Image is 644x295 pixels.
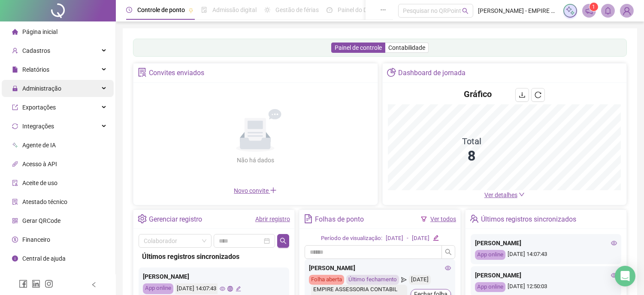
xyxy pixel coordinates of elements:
span: global [227,286,233,292]
span: team [470,214,479,223]
span: plus [270,187,277,194]
span: dollar [12,237,18,243]
span: file [12,67,18,73]
span: sun [264,7,270,13]
span: clock-circle [126,7,132,13]
div: - [407,234,408,243]
div: Não há dados [216,155,295,165]
span: eye [611,272,617,278]
span: Atestado técnico [22,198,67,205]
span: filter [421,216,427,222]
span: Página inicial [22,28,57,35]
span: facebook [19,280,27,288]
span: dashboard [327,7,333,13]
span: Relatórios [22,66,49,73]
span: download [519,91,526,98]
span: 1 [593,4,596,10]
span: Administração [22,85,61,92]
span: Painel do DP [338,6,371,13]
div: Dashboard de jornada [398,66,466,80]
span: Novo convite [234,187,277,194]
span: instagram [45,280,53,288]
span: [PERSON_NAME] - EMPIRE ASSESSORIA CONTÁBIL LTDA [478,6,559,15]
span: reload [535,91,541,98]
span: pushpin [188,8,194,13]
span: home [12,29,18,35]
span: Exportações [22,104,56,111]
span: Gestão de férias [275,6,319,13]
div: App online [475,282,505,292]
div: App online [475,250,505,260]
div: Folhas de ponto [315,212,364,227]
span: pie-chart [387,68,396,77]
span: down [519,192,525,198]
h4: Gráfico [464,88,492,100]
span: search [445,249,452,255]
div: Últimos registros sincronizados [481,212,576,227]
div: App online [143,283,173,294]
span: Controle de ponto [137,6,185,13]
a: Ver detalhes down [484,192,525,198]
span: file-text [304,214,313,223]
div: Open Intercom Messenger [615,266,635,286]
span: Gerar QRCode [22,217,60,224]
div: Período de visualização: [321,234,382,243]
span: info-circle [12,255,18,262]
span: Contabilidade [388,44,425,51]
div: Folha aberta [309,275,344,285]
sup: 1 [590,3,598,11]
div: [PERSON_NAME] [475,238,617,248]
span: edit [236,286,241,292]
span: linkedin [32,280,40,288]
span: Aceite de uso [22,179,57,186]
span: Agente de IA [22,142,56,149]
span: Acesso à API [22,161,57,167]
span: eye [611,240,617,246]
span: solution [138,68,147,77]
span: Central de ajuda [22,255,66,262]
a: Abrir registro [255,216,290,222]
span: notification [585,7,593,15]
a: Ver todos [430,216,456,222]
div: [PERSON_NAME] [143,272,285,281]
div: Convites enviados [149,66,204,80]
div: [DATE] 12:50:03 [475,282,617,292]
span: export [12,104,18,110]
span: Admissão digital [212,6,257,13]
div: [PERSON_NAME] [475,271,617,280]
div: Último fechamento [346,275,399,285]
span: search [280,237,287,244]
span: file-done [201,7,207,13]
span: Ver detalhes [484,192,517,198]
span: solution [12,199,18,205]
div: [DATE] [386,234,403,243]
img: sparkle-icon.fc2bf0ac1784a2077858766a79e2daf3.svg [565,6,575,15]
span: Clube QR - Beneficios [22,274,79,281]
span: lock [12,85,18,91]
span: left [91,282,97,288]
div: [DATE] [412,234,429,243]
div: Últimos registros sincronizados [142,251,286,262]
span: send [401,275,407,285]
div: [DATE] 14:07:43 [175,283,218,294]
span: edit [433,235,438,240]
span: sync [12,123,18,129]
span: qrcode [12,218,18,224]
span: eye [445,265,451,271]
span: setting [138,214,147,223]
span: audit [12,180,18,186]
div: Gerenciar registro [149,212,202,227]
span: Integrações [22,123,54,130]
div: [DATE] [409,275,431,285]
span: ellipsis [380,7,386,13]
img: 25359 [620,4,633,17]
div: [DATE] 14:07:43 [475,250,617,260]
span: eye [220,286,225,292]
span: Financeiro [22,236,50,243]
div: [PERSON_NAME] [309,263,451,273]
span: bell [604,7,612,15]
span: Cadastros [22,47,50,54]
span: api [12,161,18,167]
span: Painel de controle [335,44,382,51]
span: user-add [12,48,18,54]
